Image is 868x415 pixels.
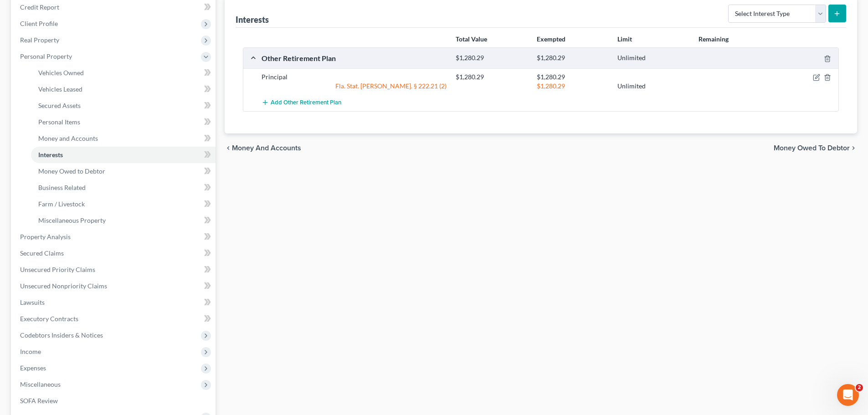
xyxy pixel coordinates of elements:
span: Personal Property [20,52,72,60]
span: Lawsuits [20,298,45,306]
span: Codebtors Insiders & Notices [20,331,103,339]
strong: Exempted [537,35,565,43]
span: Unsecured Priority Claims [20,266,95,273]
a: Vehicles Leased [31,81,216,97]
a: Lawsuits [13,294,216,311]
button: Add Other Retirement Plan [262,94,341,111]
span: Credit Report [20,3,59,11]
span: Income [20,348,41,355]
span: Interests [38,151,63,159]
span: Add Other Retirement Plan [271,99,341,107]
span: Money Owed to Debtor [38,167,105,175]
span: Money Owed to Debtor [774,144,850,152]
span: Executory Contracts [20,315,78,323]
span: Money and Accounts [38,134,98,142]
div: $1,280.29 [532,72,613,82]
a: Farm / Livestock [31,196,216,212]
i: chevron_right [850,144,857,152]
span: Property Analysis [20,233,71,241]
a: Secured Claims [13,245,216,261]
div: Fla. Stat. [PERSON_NAME]. § 222.21 (2) [257,82,451,91]
span: Miscellaneous Property [38,216,106,224]
button: Money Owed to Debtor chevron_right [774,144,857,152]
a: Vehicles Owned [31,65,216,81]
button: chevron_left Money and Accounts [225,144,301,152]
span: Personal Items [38,118,80,126]
div: $1,280.29 [451,72,532,82]
span: Secured Assets [38,102,81,109]
div: Unlimited [613,82,693,91]
div: $1,280.29 [451,54,532,62]
a: Secured Assets [31,97,216,114]
a: Interests [31,147,216,163]
span: Money and Accounts [232,144,301,152]
span: Business Related [38,184,86,191]
a: Executory Contracts [13,311,216,327]
div: Unlimited [613,54,693,62]
strong: Limit [617,35,632,43]
a: Money and Accounts [31,130,216,147]
div: $1,280.29 [532,82,613,91]
span: Farm / Livestock [38,200,85,208]
span: Vehicles Owned [38,69,84,77]
div: Interests [236,14,269,25]
a: Business Related [31,179,216,196]
a: Miscellaneous Property [31,212,216,229]
span: Unsecured Nonpriority Claims [20,282,107,290]
span: Secured Claims [20,249,64,257]
a: Money Owed to Debtor [31,163,216,179]
a: Unsecured Priority Claims [13,261,216,278]
span: Expenses [20,364,46,372]
span: Client Profile [20,20,58,27]
iframe: Intercom live chat [837,384,859,406]
div: $1,280.29 [532,54,613,62]
strong: Total Value [456,35,487,43]
a: Unsecured Nonpriority Claims [13,278,216,294]
div: Principal [257,72,451,82]
span: Vehicles Leased [38,85,82,93]
strong: Remaining [699,35,729,43]
a: SOFA Review [13,393,216,409]
span: Real Property [20,36,59,44]
span: 2 [856,384,863,391]
span: SOFA Review [20,397,58,405]
i: chevron_left [225,144,232,152]
a: Property Analysis [13,229,216,245]
a: Personal Items [31,114,216,130]
div: Other Retirement Plan [257,53,451,63]
span: Miscellaneous [20,380,61,388]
